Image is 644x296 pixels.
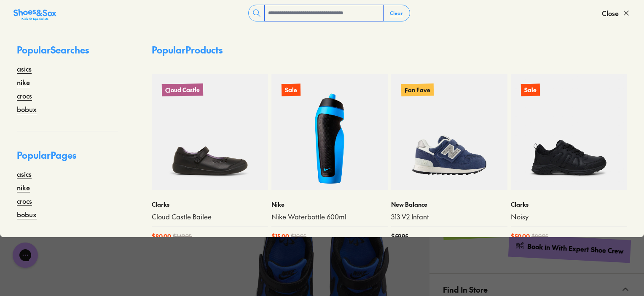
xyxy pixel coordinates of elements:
p: Clarks [152,200,268,209]
a: Sale [511,74,627,190]
span: $ 50.00 [511,232,530,241]
button: Close [602,4,631,22]
button: Clear [383,5,410,21]
p: Popular Products [152,43,223,57]
a: Fan Fave [391,74,507,190]
a: Noisy [511,212,627,221]
a: Nike Waterbottle 600ml [271,212,388,221]
a: Sale [271,74,388,190]
a: nike [17,182,30,192]
p: Popular Pages [17,148,118,169]
span: Close [602,8,619,18]
a: crocs [17,91,32,101]
p: Fan Fave [401,83,434,96]
a: crocs [17,196,32,206]
p: Cloud Castle [162,83,203,96]
a: asics [17,169,32,179]
a: bobux [17,209,37,219]
span: $ 59.95 [391,232,408,241]
a: Book in With Expert Shoe Crew [508,234,631,263]
div: Book in With Expert Shoe Crew [527,242,624,256]
a: Cloud Castle Bailee [152,212,268,221]
p: New Balance [391,200,507,209]
span: $ 89.95 [531,232,548,241]
a: Shoes &amp; Sox [13,6,56,20]
img: SNS_Logo_Responsive.svg [13,8,56,21]
iframe: Gorgias live chat messenger [8,240,42,271]
a: Cloud Castle [152,74,268,190]
span: $ 15.00 [271,232,289,241]
p: Sale [282,84,301,96]
span: $ 149.95 [173,232,192,241]
a: asics [17,64,32,74]
span: $ 19.95 [291,232,306,241]
p: Clarks [511,200,627,209]
a: 313 V2 Infant [391,212,507,221]
a: bobux [17,104,37,114]
span: $ 80.00 [152,232,171,241]
p: Nike [271,200,388,209]
p: Popular Searches [17,43,118,64]
a: nike [17,77,30,87]
p: Sale [521,84,540,96]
